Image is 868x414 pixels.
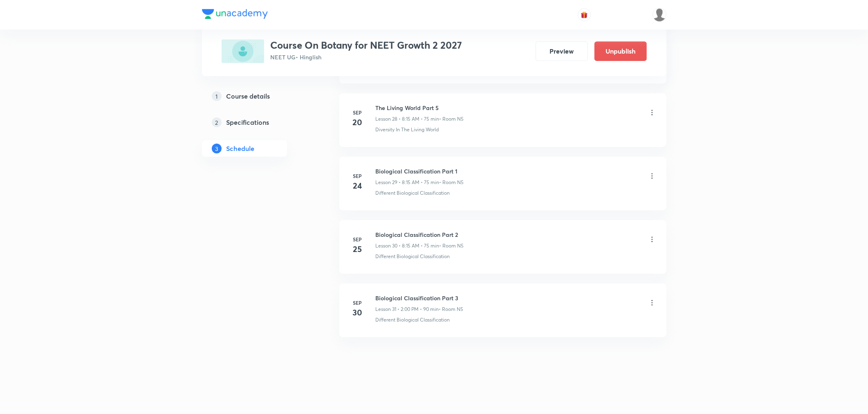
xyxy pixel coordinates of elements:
[376,294,464,302] h6: Biological Classification Part 3
[376,126,439,133] p: Diversity In The Living World
[376,242,440,250] p: Lesson 30 • 8:15 AM • 75 min
[227,144,255,153] h5: Schedule
[439,306,464,313] p: • Room N5
[222,39,264,63] img: D400194D-5E7E-4490-AE7C-BC7D6B8EB378_plus.png
[440,179,464,186] p: • Room N5
[227,91,270,101] h5: Course details
[653,8,666,22] img: Vivek Patil
[350,306,366,319] h4: 30
[376,253,450,260] p: Different Biological Classification
[376,230,464,239] h6: Biological Classification Part 2
[350,299,366,306] h6: Sep
[578,8,591,21] button: avatar
[350,116,366,128] h4: 20
[212,91,222,101] p: 1
[536,41,588,61] button: Preview
[376,306,439,313] p: Lesson 31 • 2:00 PM • 90 min
[212,144,222,153] p: 3
[376,189,450,197] p: Different Biological Classification
[227,117,269,127] h5: Specifications
[350,180,366,192] h4: 24
[440,115,464,123] p: • Room N5
[376,115,440,123] p: Lesson 28 • 8:15 AM • 75 min
[202,114,313,130] a: 2Specifications
[350,236,366,243] h6: Sep
[376,167,464,175] h6: Biological Classification Part 1
[202,9,268,19] img: Company Logo
[202,88,313,104] a: 1Course details
[202,9,268,21] a: Company Logo
[581,11,588,18] img: avatar
[212,117,222,127] p: 2
[350,109,366,116] h6: Sep
[376,316,450,324] p: Different Biological Classification
[350,172,366,180] h6: Sep
[350,243,366,255] h4: 25
[271,53,462,61] p: NEET UG • Hinglish
[271,39,462,51] h3: Course On Botany for NEET Growth 2 2027
[440,242,464,250] p: • Room N5
[594,41,647,61] button: Unpublish
[376,103,464,112] h6: The Living World Part 5
[376,179,440,186] p: Lesson 29 • 8:15 AM • 75 min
